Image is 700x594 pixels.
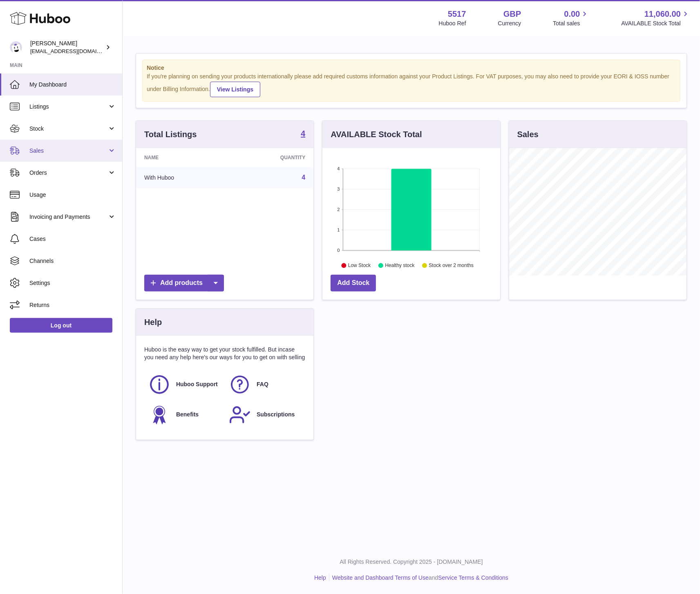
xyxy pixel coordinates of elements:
span: Orders [29,169,107,177]
strong: 4 [301,129,305,138]
text: 1 [338,227,340,232]
a: Huboo Support [148,374,221,396]
a: Add Stock [331,275,376,291]
a: Help [314,574,326,581]
a: Benefits [148,404,221,426]
li: and [329,574,508,582]
a: 4 [302,174,305,181]
th: Quantity [230,148,313,167]
a: Log out [10,318,112,333]
div: If you're planning on sending your products internationally please add required customs informati... [147,73,676,97]
span: Returns [29,301,116,309]
a: FAQ [229,374,301,396]
div: Huboo Ref [439,20,466,27]
th: Name [136,148,230,167]
text: 0 [338,248,340,253]
p: All Rights Reserved. Copyright 2025 - [DOMAIN_NAME] [129,558,693,566]
h3: Sales [517,129,539,140]
td: With Huboo [136,167,230,188]
a: Subscriptions [229,404,301,426]
span: 0.00 [564,9,580,20]
span: AVAILABLE Stock Total [621,20,690,27]
strong: Notice [147,64,676,72]
span: My Dashboard [29,81,116,89]
p: Huboo is the easy way to get your stock fulfilled. But incase you need any help here's our ways f... [144,346,305,361]
a: Service Terms & Conditions [438,574,508,581]
a: 0.00 Total sales [553,9,589,27]
h3: Help [144,317,162,328]
span: Total sales [553,20,589,27]
span: Subscriptions [257,411,295,418]
text: Healthy stock [385,263,415,268]
span: Benefits [176,411,199,418]
span: 11,060.00 [644,9,681,20]
text: 4 [338,166,340,171]
text: Low Stock [348,263,371,268]
span: Channels [29,257,116,265]
span: FAQ [257,380,268,388]
span: [EMAIL_ADDRESS][DOMAIN_NAME] [30,48,120,54]
span: Cases [29,235,116,243]
text: 2 [338,207,340,212]
h3: Total Listings [144,129,197,140]
div: Currency [498,20,521,27]
span: Sales [29,147,107,155]
span: Stock [29,125,107,133]
a: Add products [144,275,224,291]
div: [PERSON_NAME] [30,40,104,55]
span: Invoicing and Payments [29,213,107,221]
span: Huboo Support [176,380,218,388]
a: 11,060.00 AVAILABLE Stock Total [621,9,690,27]
span: Usage [29,191,116,199]
span: Listings [29,103,107,111]
text: Stock over 2 months [429,263,474,268]
a: View Listings [210,82,260,97]
a: 4 [301,129,305,139]
strong: 5517 [448,9,466,20]
text: 3 [338,187,340,191]
a: Website and Dashboard Terms of Use [332,574,429,581]
h3: AVAILABLE Stock Total [331,129,422,140]
strong: GBP [503,9,521,20]
span: Settings [29,279,116,287]
img: alessiavanzwolle@hotmail.com [10,41,22,53]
